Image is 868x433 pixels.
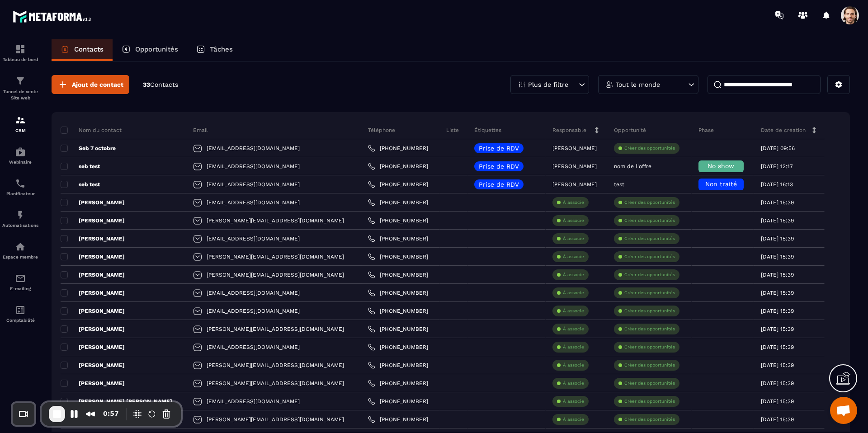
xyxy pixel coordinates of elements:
[2,298,38,329] a: accountantaccountantComptabilité
[705,180,737,188] span: Non traité
[61,362,125,369] p: [PERSON_NAME]
[368,416,428,423] a: [PHONE_NUMBER]
[368,344,428,351] a: [PHONE_NUMBER]
[61,253,125,260] p: [PERSON_NAME]
[2,89,38,101] p: Tunnel de vente Site web
[624,398,675,405] p: Créer des opportunités
[2,69,38,108] a: formationformationTunnel de vente Site web
[15,75,26,86] img: formation
[135,45,178,53] p: Opportunités
[761,145,795,151] p: [DATE] 09:56
[563,416,584,423] p: À associe
[61,145,116,152] p: Seb 7 octobre
[616,81,660,88] p: Tout le monde
[72,80,123,89] span: Ajout de contact
[830,397,857,424] div: Ouvrir le chat
[563,290,584,296] p: À associe
[15,44,26,55] img: formation
[563,380,584,386] p: À associe
[61,398,172,405] p: [PERSON_NAME] [PERSON_NAME]
[61,325,125,333] p: [PERSON_NAME]
[61,199,125,206] p: [PERSON_NAME]
[61,271,125,278] p: [PERSON_NAME]
[193,127,208,134] p: Email
[624,326,675,332] p: Créer des opportunités
[368,199,428,206] a: [PHONE_NUMBER]
[368,235,428,242] a: [PHONE_NUMBER]
[474,127,501,134] p: Étiquettes
[2,171,38,203] a: schedulerschedulerPlanificateur
[563,326,584,332] p: À associe
[563,398,584,405] p: À associe
[479,163,519,169] p: Prise de RDV
[624,380,675,386] p: Créer des opportunités
[761,290,794,296] p: [DATE] 15:39
[210,45,233,53] p: Tâches
[15,241,26,252] img: automations
[761,344,794,350] p: [DATE] 15:39
[61,380,125,387] p: [PERSON_NAME]
[113,39,187,61] a: Opportunités
[614,127,646,134] p: Opportunité
[761,308,794,314] p: [DATE] 15:39
[761,254,794,260] p: [DATE] 15:39
[761,380,794,386] p: [DATE] 15:39
[2,128,38,133] p: CRM
[52,75,129,94] button: Ajout de contact
[2,57,38,62] p: Tableau de bord
[563,235,584,242] p: À associe
[368,307,428,315] a: [PHONE_NUMBER]
[2,203,38,235] a: automationsautomationsAutomatisations
[761,362,794,368] p: [DATE] 15:39
[368,271,428,278] a: [PHONE_NUMBER]
[368,380,428,387] a: [PHONE_NUMBER]
[552,163,597,169] p: [PERSON_NAME]
[624,199,675,206] p: Créer des opportunités
[614,163,651,169] p: nom de l'offre
[2,108,38,140] a: formationformationCRM
[187,39,242,61] a: Tâches
[61,217,125,224] p: [PERSON_NAME]
[624,235,675,242] p: Créer des opportunités
[614,181,624,188] p: test
[2,140,38,171] a: automationsautomationsWebinaire
[624,344,675,350] p: Créer des opportunités
[563,308,584,314] p: À associe
[61,163,100,170] p: seb test
[624,217,675,224] p: Créer des opportunités
[761,326,794,332] p: [DATE] 15:39
[150,81,178,88] span: Contacts
[2,286,38,291] p: E-mailing
[528,81,568,88] p: Plus de filtre
[2,254,38,259] p: Espace membre
[761,181,793,188] p: [DATE] 16:13
[13,8,94,25] img: logo
[761,127,806,134] p: Date de création
[446,127,459,134] p: Liste
[761,217,794,224] p: [DATE] 15:39
[2,37,38,69] a: formationformationTableau de bord
[368,289,428,297] a: [PHONE_NUMBER]
[143,80,178,89] p: 33
[15,178,26,189] img: scheduler
[368,362,428,369] a: [PHONE_NUMBER]
[15,115,26,126] img: formation
[74,45,104,53] p: Contacts
[61,127,122,134] p: Nom du contact
[761,199,794,206] p: [DATE] 15:39
[61,181,100,188] p: seb test
[563,254,584,260] p: À associe
[368,217,428,224] a: [PHONE_NUMBER]
[368,127,395,134] p: Téléphone
[761,398,794,405] p: [DATE] 15:39
[552,181,597,188] p: [PERSON_NAME]
[368,163,428,170] a: [PHONE_NUMBER]
[368,325,428,333] a: [PHONE_NUMBER]
[761,416,794,423] p: [DATE] 15:39
[61,344,125,351] p: [PERSON_NAME]
[368,145,428,152] a: [PHONE_NUMBER]
[2,223,38,228] p: Automatisations
[563,217,584,224] p: À associe
[563,272,584,278] p: À associe
[708,162,734,169] span: No show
